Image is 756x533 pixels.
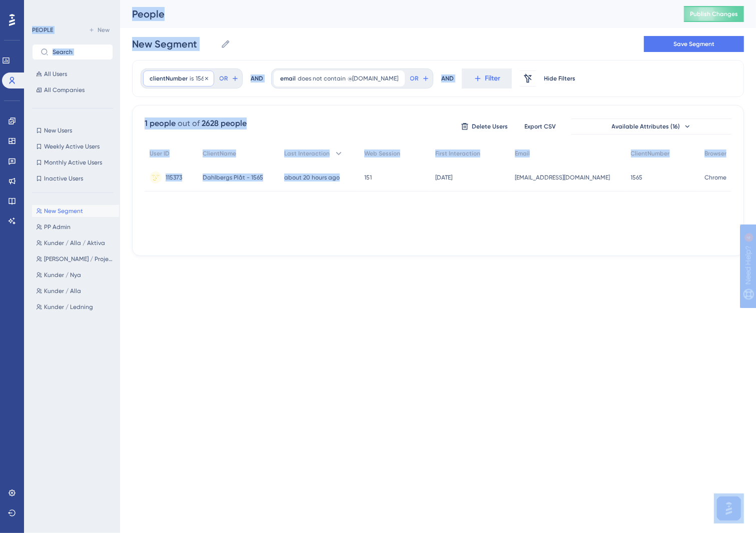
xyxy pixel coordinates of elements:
[178,117,200,129] div: out of
[690,10,738,18] span: Publish Changes
[364,149,400,157] span: Web Session
[203,149,236,157] span: ClientName
[166,173,182,181] span: 115373
[218,70,240,86] button: OR
[409,70,431,86] button: OR
[202,117,247,129] div: 2628 people
[32,156,113,168] button: Monthly Active Users
[631,173,643,181] span: 1565
[515,149,530,157] span: Email
[251,68,263,88] div: AND
[220,74,228,82] span: OR
[150,74,188,82] span: clientNumber
[145,117,176,129] div: 1 people
[544,74,576,82] span: Hide Filters
[44,255,115,263] span: [PERSON_NAME] / Projektledare
[44,70,67,78] span: All Users
[44,142,100,150] span: Weekly Active Users
[70,5,73,13] div: 4
[32,237,119,249] button: Kunder / Alla / Aktiva
[410,74,419,82] span: OR
[203,173,263,181] span: Dahlbergs Plåt - 1565
[462,68,512,88] button: Filter
[280,74,296,82] span: email
[544,70,576,86] button: Hide Filters
[571,118,731,134] button: Available Attributes (16)
[196,74,208,82] span: 1565
[24,2,63,14] span: Need Help?
[472,122,508,130] span: Delete Users
[44,303,93,311] span: Kunder / Ledning
[441,68,454,88] div: AND
[435,174,452,181] time: [DATE]
[53,48,105,55] input: Search
[435,149,480,157] span: First Interaction
[32,205,119,217] button: New Segment
[44,126,72,134] span: New Users
[631,149,670,157] span: ClientNumber
[44,223,71,231] span: PP Admin
[348,74,398,82] span: @[DOMAIN_NAME]
[32,172,113,184] button: Inactive Users
[32,140,113,152] button: Weekly Active Users
[714,493,744,523] iframe: UserGuiding AI Assistant Launcher
[44,287,81,295] span: Kunder / Alla
[44,239,105,247] span: Kunder / Alla / Aktiva
[459,118,509,134] button: Delete Users
[44,174,83,182] span: Inactive Users
[284,149,330,157] span: Last Interaction
[298,74,346,82] span: does not contain
[44,158,102,166] span: Monthly Active Users
[515,173,610,181] span: [EMAIL_ADDRESS][DOMAIN_NAME]
[32,269,119,281] button: Kunder / Nya
[132,7,659,21] div: People
[284,174,340,181] time: about 20 hours ago
[704,173,726,181] span: Chrome
[32,301,119,313] button: Kunder / Ledning
[704,149,726,157] span: Browser
[32,285,119,297] button: Kunder / Alla
[364,173,372,181] span: 151
[515,118,565,134] button: Export CSV
[32,26,53,34] div: PEOPLE
[132,37,217,51] input: Segment Name
[684,6,744,22] button: Publish Changes
[525,122,556,130] span: Export CSV
[485,72,501,84] span: Filter
[32,253,119,265] button: [PERSON_NAME] / Projektledare
[32,124,113,136] button: New Users
[44,207,83,215] span: New Segment
[32,84,113,96] button: All Companies
[32,68,113,80] button: All Users
[673,40,714,48] span: Save Segment
[644,36,744,52] button: Save Segment
[612,122,680,130] span: Available Attributes (16)
[150,149,170,157] span: User ID
[85,24,113,36] button: New
[190,74,194,82] span: is
[98,26,110,34] span: New
[32,221,119,233] button: PP Admin
[44,86,85,94] span: All Companies
[44,271,81,279] span: Kunder / Nya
